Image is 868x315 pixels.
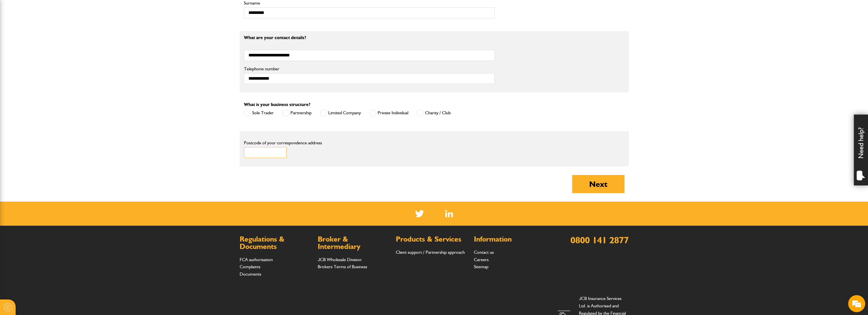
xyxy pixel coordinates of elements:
label: Sole Trader [244,109,274,117]
a: Complaints [240,264,260,269]
input: Enter your phone number [7,86,104,98]
a: 0800 141 2877 [570,234,629,246]
h2: Broker & Intermediary [318,236,390,250]
a: Brokers Terms of Business [318,264,367,269]
div: Need help? [854,115,868,185]
p: What are your contact details? [244,35,495,40]
a: LinkedIn [445,210,453,217]
label: Telephone number [244,67,495,71]
a: Client support / Partnership approach [396,250,465,255]
label: Surname [244,1,495,5]
label: What is your business structure? [244,102,310,107]
input: Enter your last name [7,52,104,65]
a: Careers [474,257,489,262]
textarea: Type your message and hit 'Enter' [7,103,104,170]
label: Partnership [282,109,311,117]
h2: Information [474,236,546,243]
input: Enter your email address [7,69,104,82]
a: Contact us [474,250,494,255]
div: Minimize live chat window [93,3,107,16]
img: d_20077148190_company_1631870298795_20077148190 [10,31,24,39]
label: Postcode of your correspondence address [244,141,331,145]
label: Charity / Club [417,109,451,117]
em: Start Chat [77,175,103,182]
button: Next [572,175,624,193]
a: Documents [240,271,261,277]
label: Limited Company [320,109,361,117]
a: JCB Wholesale Division [318,257,361,262]
img: Linked In [445,210,453,217]
label: Private Individual [369,109,408,117]
div: Chat with us now [30,32,95,39]
a: Sitemap [474,264,488,269]
h2: Regulations & Documents [240,236,312,250]
a: FCA authorisation [240,257,273,262]
h2: Products & Services [396,236,468,243]
img: Twitter [415,210,424,217]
